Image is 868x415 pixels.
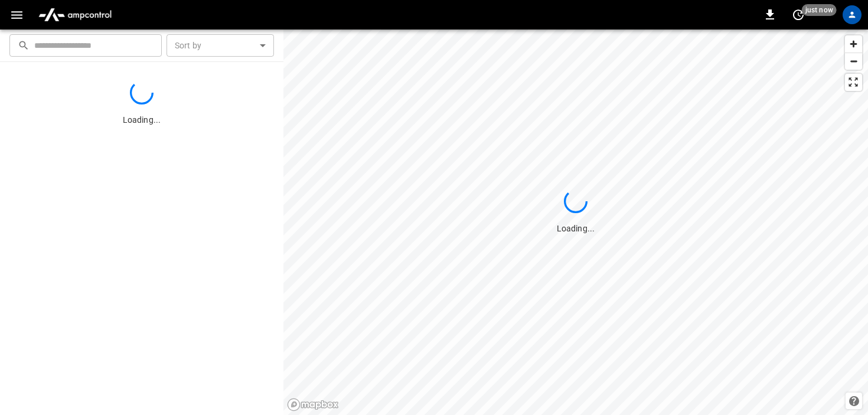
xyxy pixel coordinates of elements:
[789,5,808,24] button: set refresh interval
[843,5,862,24] div: profile-icon
[557,224,595,233] span: Loading...
[123,115,161,125] span: Loading...
[283,30,868,415] canvas: Map
[287,398,339,411] a: Mapbox homepage
[802,4,837,16] span: just now
[845,35,862,53] button: Zoom in
[34,4,116,26] img: ampcontrol.io logo
[845,53,862,70] button: Zoom out
[845,53,862,70] span: Zoom out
